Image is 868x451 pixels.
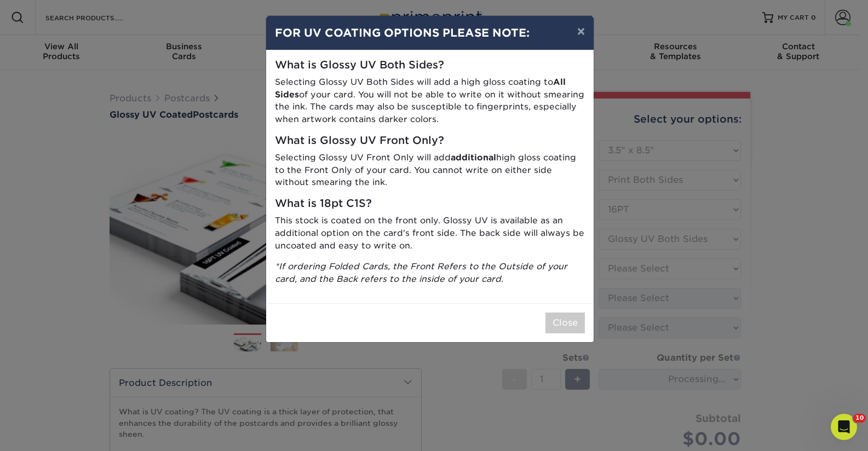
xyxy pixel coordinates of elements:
[275,152,585,189] p: Selecting Glossy UV Front Only will add high gloss coating to the Front Only of your card. You ca...
[275,261,567,284] i: *If ordering Folded Cards, the Front Refers to the Outside of your card, and the Back refers to t...
[853,414,866,423] span: 10
[545,313,585,333] button: Close
[451,152,496,163] strong: additional
[831,414,857,440] iframe: Intercom live chat
[275,135,585,147] h5: What is Glossy UV Front Only?
[275,198,585,210] h5: What is 18pt C1S?
[275,25,585,41] h4: FOR UV COATING OPTIONS PLEASE NOTE:
[275,59,585,72] h5: What is Glossy UV Both Sides?
[568,16,594,47] button: ×
[275,76,585,126] p: Selecting Glossy UV Both Sides will add a high gloss coating to of your card. You will not be abl...
[275,77,566,100] strong: All Sides
[275,215,585,252] p: This stock is coated on the front only. Glossy UV is available as an additional option on the car...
